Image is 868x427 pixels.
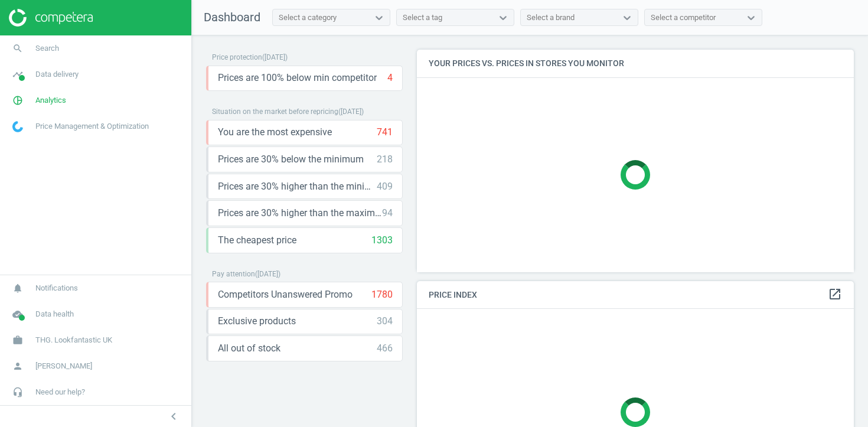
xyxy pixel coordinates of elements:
[212,270,255,278] span: Pay attention
[382,207,393,220] div: 94
[262,53,288,61] span: ( [DATE] )
[218,288,353,301] span: Competitors Unanswered Promo
[35,283,78,294] span: Notifications
[159,409,188,424] button: chevron_left
[377,180,393,193] div: 409
[377,126,393,139] div: 741
[12,121,23,132] img: wGWNvw8QSZomAAAAABJRU5ErkJggg==
[35,361,92,371] span: [PERSON_NAME]
[204,10,260,24] span: Dashboard
[279,12,337,23] div: Select a category
[371,234,393,247] div: 1303
[212,53,262,61] span: Price protection
[651,12,716,23] div: Select a competitor
[6,303,29,325] i: cloud_done
[255,270,280,278] span: ( [DATE] )
[35,335,112,345] span: THG. Lookfantastic UK
[6,89,29,112] i: pie_chart_outlined
[218,71,377,84] span: Prices are 100% below min competitor
[417,50,854,77] h4: Your prices vs. prices in stores you monitor
[35,95,66,106] span: Analytics
[527,12,575,23] div: Select a brand
[6,277,29,299] i: notifications
[35,43,59,54] span: Search
[403,12,442,23] div: Select a tag
[35,309,74,320] span: Data health
[828,287,842,301] i: open_in_new
[6,63,29,86] i: timeline
[828,287,842,302] a: open_in_new
[6,355,29,377] i: person
[377,315,393,328] div: 304
[218,315,296,328] span: Exclusive products
[218,180,377,193] span: Prices are 30% higher than the minimum
[6,37,29,60] i: search
[35,387,85,397] span: Need our help?
[218,234,296,247] span: The cheapest price
[167,409,181,423] i: chevron_left
[218,207,382,220] span: Prices are 30% higher than the maximal
[387,71,393,84] div: 4
[218,126,332,139] span: You are the most expensive
[35,121,149,132] span: Price Management & Optimization
[417,281,854,309] h4: Price Index
[218,153,364,166] span: Prices are 30% below the minimum
[377,153,393,166] div: 218
[377,342,393,355] div: 466
[212,107,338,116] span: Situation on the market before repricing
[371,288,393,301] div: 1780
[218,342,280,355] span: All out of stock
[6,381,29,403] i: headset_mic
[338,107,364,116] span: ( [DATE] )
[6,329,29,351] i: work
[9,9,93,27] img: ajHJNr6hYgQAAAAASUVORK5CYII=
[35,69,79,80] span: Data delivery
